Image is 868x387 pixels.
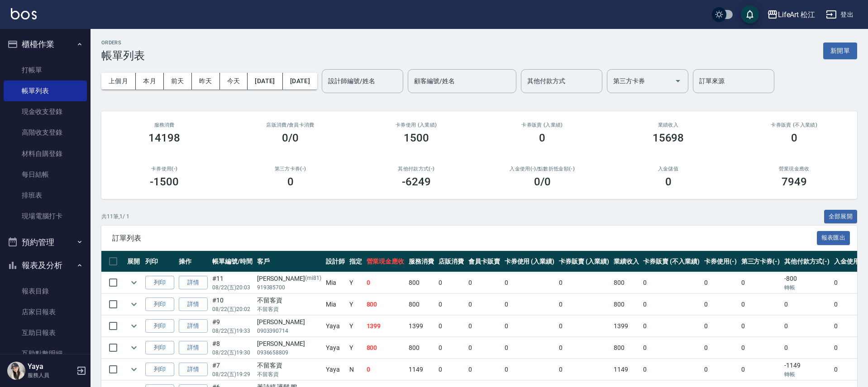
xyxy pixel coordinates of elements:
div: 不留客資 [257,361,321,370]
a: 新開單 [823,46,857,55]
td: Y [347,272,364,293]
h2: 第三方卡券(-) [238,166,342,172]
p: 08/22 (五) 20:03 [212,283,253,292]
button: LifeArt 松江 [763,5,819,24]
th: 服務消費 [406,251,436,272]
a: 詳情 [179,297,208,311]
td: #8 [210,337,255,359]
button: [DATE] [283,73,317,90]
button: Open [671,74,685,88]
td: Y [347,337,364,359]
td: 0 [502,272,557,293]
h2: 營業現金應收 [742,166,846,172]
td: 0 [502,316,557,337]
td: 0 [641,316,701,337]
p: 08/22 (五) 19:30 [212,349,253,357]
button: save [741,5,759,24]
th: 操作 [176,251,210,272]
button: 列印 [145,297,174,311]
td: 0 [502,337,557,359]
td: 1399 [364,316,407,337]
h5: Yaya [28,362,74,371]
p: 共 11 筆, 1 / 1 [101,212,129,221]
td: 800 [364,337,407,359]
td: #7 [210,359,255,380]
h2: 卡券販賣 (不入業績) [742,122,846,128]
td: 800 [406,294,436,315]
td: 800 [611,337,641,359]
button: 昨天 [192,73,220,90]
td: 0 [557,316,611,337]
h3: 0 [791,132,797,144]
h3: -1500 [150,175,179,188]
button: expand row [127,319,141,333]
img: Person [7,362,25,380]
td: 0 [466,337,502,359]
td: 1149 [611,359,641,380]
td: Mia [324,272,347,293]
td: 800 [406,337,436,359]
button: expand row [127,276,141,289]
h3: 服務消費 [112,122,216,128]
p: (mi81) [305,274,321,283]
a: 店家日報表 [4,302,87,322]
p: 08/22 (五) 20:02 [212,305,253,313]
td: 0 [502,359,557,380]
button: 報表及分析 [4,254,87,277]
span: 訂單列表 [112,234,817,243]
div: [PERSON_NAME] [257,339,321,349]
td: 0 [557,337,611,359]
button: 報表匯出 [817,231,850,245]
td: 0 [502,294,557,315]
a: 詳情 [179,341,208,355]
a: 報表目錄 [4,281,87,302]
h3: 7949 [782,175,807,188]
td: 0 [364,359,407,380]
td: 0 [436,294,466,315]
button: 櫃檯作業 [4,33,87,56]
th: 卡券使用(-) [702,251,739,272]
p: 08/22 (五) 19:33 [212,327,253,335]
td: N [347,359,364,380]
a: 互助點數明細 [4,343,87,364]
h3: 0 [287,175,294,188]
td: -800 [782,272,832,293]
a: 排班表 [4,185,87,206]
h3: 14198 [148,132,180,144]
button: 新開單 [823,42,857,59]
td: 0 [641,272,701,293]
p: 08/22 (五) 19:29 [212,370,253,378]
a: 每日結帳 [4,164,87,185]
td: 0 [782,316,832,337]
td: 0 [739,316,782,337]
td: 0 [641,337,701,359]
td: 800 [611,294,641,315]
td: Yaya [324,316,347,337]
p: 0936658809 [257,349,321,357]
td: 0 [739,294,782,315]
td: Y [347,294,364,315]
p: 服務人員 [28,371,74,379]
h3: 0 [665,175,672,188]
td: 0 [739,272,782,293]
button: [DATE] [248,73,282,90]
th: 會員卡販賣 [466,251,502,272]
h3: 0 [539,132,545,144]
a: 現場電腦打卡 [4,206,87,227]
td: 0 [436,359,466,380]
td: 0 [739,337,782,359]
td: 0 [436,337,466,359]
a: 報表匯出 [817,233,850,242]
h2: 卡券販賣 (入業績) [490,122,594,128]
h3: 1500 [404,132,429,144]
button: 前天 [164,73,192,90]
button: 登出 [822,6,857,23]
p: 0903390714 [257,327,321,335]
td: #9 [210,316,255,337]
td: 800 [364,294,407,315]
td: 0 [702,316,739,337]
a: 打帳單 [4,60,87,80]
a: 詳情 [179,276,208,290]
th: 業績收入 [611,251,641,272]
button: 今天 [220,73,248,90]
